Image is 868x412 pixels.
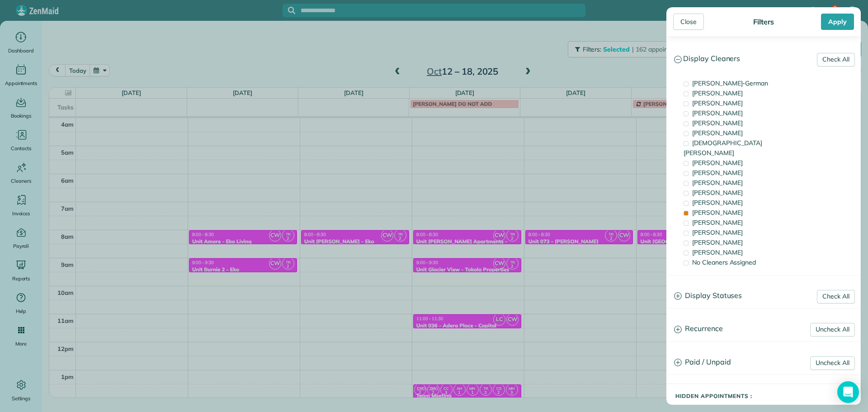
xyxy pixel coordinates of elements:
[837,381,859,403] div: Open Intercom Messenger
[667,317,860,341] a: Recurrence
[817,53,855,66] a: Check All
[673,14,704,30] div: Close
[692,199,743,207] span: [PERSON_NAME]
[692,218,743,227] span: [PERSON_NAME]
[692,248,743,256] span: [PERSON_NAME]
[692,258,756,266] span: No Cleaners Assigned
[692,129,743,137] span: [PERSON_NAME]
[750,17,777,26] div: Filters
[692,238,743,246] span: [PERSON_NAME]
[810,356,855,370] a: Uncheck All
[692,119,743,127] span: [PERSON_NAME]
[667,284,860,308] a: Display Statuses
[680,404,702,412] b: [DATE]
[692,208,743,217] span: [PERSON_NAME]
[821,14,854,30] div: Apply
[667,47,860,71] a: Display Cleaners
[684,139,762,157] span: [DEMOGRAPHIC_DATA][PERSON_NAME]
[692,109,743,117] span: [PERSON_NAME]
[692,179,743,187] span: [PERSON_NAME]
[810,323,855,336] a: Uncheck All
[692,99,743,107] span: [PERSON_NAME]
[692,89,743,97] span: [PERSON_NAME]
[675,393,861,399] h5: Hidden Appointments :
[692,228,743,237] span: [PERSON_NAME]
[692,169,743,177] span: [PERSON_NAME]
[692,159,743,167] span: [PERSON_NAME]
[667,351,860,374] a: Paid / Unpaid
[692,79,768,87] span: [PERSON_NAME]-German
[692,189,743,197] span: [PERSON_NAME]
[817,290,855,303] a: Check All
